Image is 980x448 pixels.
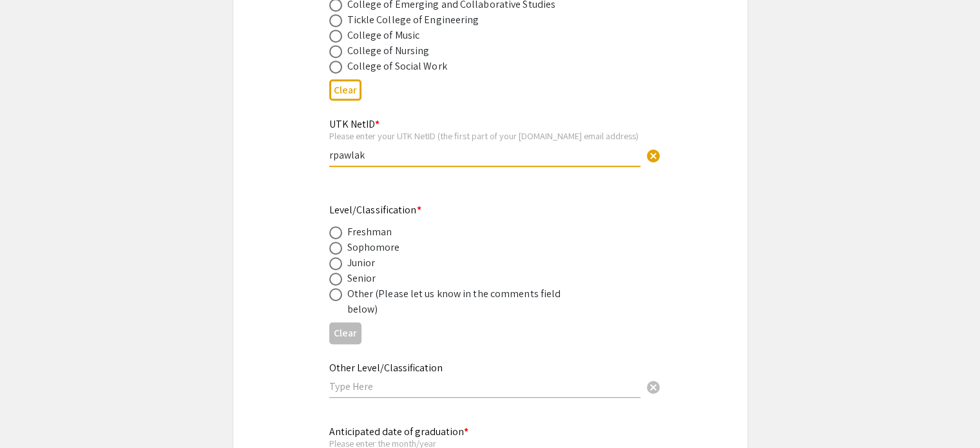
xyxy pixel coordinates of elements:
[347,43,430,59] div: College of Nursing
[347,271,376,286] div: Senior
[329,361,443,375] mat-label: Other Level/Classification
[347,12,479,28] div: Tickle College of Engineering
[646,380,661,395] span: cancel
[347,255,376,271] div: Junior
[329,380,640,393] input: Type Here
[329,79,361,101] button: Clear
[347,59,447,74] div: College of Social Work
[646,148,661,164] span: cancel
[329,203,421,217] mat-label: Level/Classification
[329,130,640,142] div: Please enter your UTK NetID (the first part of your [DOMAIN_NAME] email address)
[329,148,640,162] input: Type Here
[347,28,420,43] div: College of Music
[347,286,573,317] div: Other (Please let us know in the comments field below)
[329,322,361,344] button: Clear
[329,117,380,131] mat-label: UTK NetID
[640,374,666,400] button: Clear
[329,425,468,438] mat-label: Anticipated date of graduation
[640,142,666,168] button: Clear
[10,390,55,438] iframe: Chat
[347,224,392,240] div: Freshman
[347,240,400,255] div: Sophomore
